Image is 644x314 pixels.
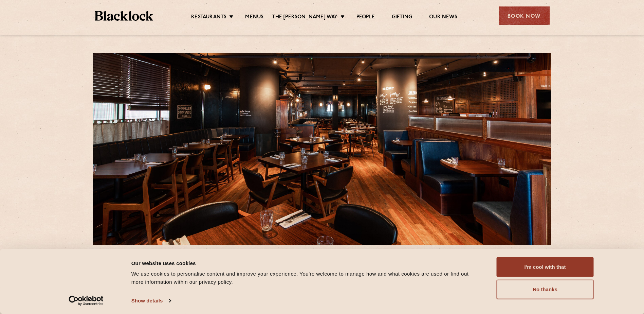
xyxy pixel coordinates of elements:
a: Restaurants [191,14,226,21]
button: I'm cool with that [497,257,594,277]
div: Our website uses cookies [131,259,481,267]
div: Book Now [499,6,550,25]
a: People [356,14,375,21]
a: Menus [245,14,263,21]
a: Show details [131,296,171,306]
a: Our News [429,14,457,21]
button: No thanks [497,280,594,299]
a: Usercentrics Cookiebot - opens in a new window [56,296,116,306]
div: We use cookies to personalise content and improve your experience. You're welcome to manage how a... [131,270,481,286]
a: Gifting [392,14,412,21]
img: BL_Textured_Logo-footer-cropped.svg [95,11,153,21]
a: The [PERSON_NAME] Way [272,14,337,21]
